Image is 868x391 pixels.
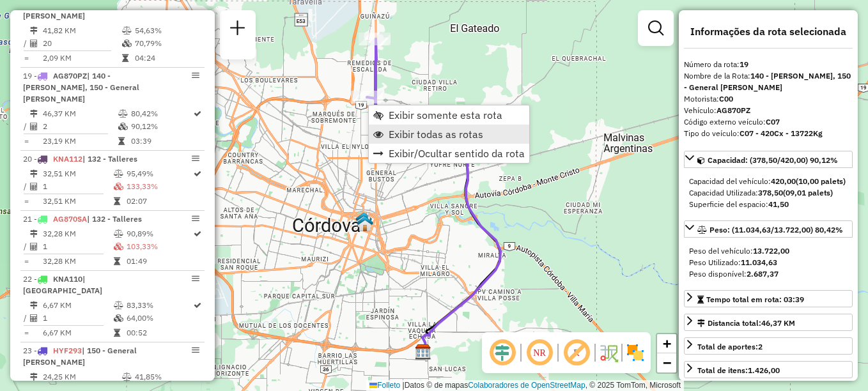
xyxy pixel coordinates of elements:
[708,318,795,328] font: Distancia total:
[23,255,29,268] td: =
[127,241,158,251] font: 103,33%
[42,180,113,193] td: 1
[740,128,823,138] strong: C07 - 420Cx - 13722Kg
[30,230,38,238] i: Distância Total
[23,346,137,367] span: | 150 - General [PERSON_NAME]
[657,353,676,372] a: Alejar
[761,318,795,328] span: 46,37 KM
[23,312,29,325] td: /
[122,27,132,34] i: % de utilização do peso
[42,299,113,312] td: 6,67 KM
[30,123,38,130] i: Total de Atividades
[30,243,38,250] i: Total de Atividades
[689,199,848,210] div: Superficie del espacio:
[23,274,37,284] font: 22 -
[126,299,192,312] td: 83,33%
[23,154,37,164] font: 20 -
[23,71,139,103] span: | 140 - [PERSON_NAME], 150 - General [PERSON_NAME]
[126,227,192,240] td: 90,89%
[42,167,113,180] td: 32,51 KM
[122,373,132,381] i: % de utilização do peso
[747,269,779,279] strong: 2.687,37
[53,274,82,284] span: KNA110
[415,344,431,360] img: SAZ AR Cordoba
[42,135,118,148] td: 23,19 KM
[689,246,789,256] span: Peso del vehículo:
[118,123,128,130] i: % de utilização da cubagem
[30,170,38,178] i: Distância Total
[134,371,199,383] td: 41,85%
[42,312,113,325] td: 1
[389,148,525,158] span: Exibir/Ocultar sentido da rota
[135,38,162,48] font: 70,79%
[758,188,783,197] strong: 378,50
[684,290,853,307] a: Tempo total em rota: 03:39
[130,135,192,148] td: 03:39
[53,346,82,355] span: HYF293
[689,176,846,186] font: Capacidad del vehículo:
[684,59,853,70] div: Número da rota:
[684,220,853,238] a: Peso: (11.034,63/13.722,00) 80,42%
[42,371,121,383] td: 24,25 KM
[127,313,153,323] font: 64,00%
[192,346,199,354] em: Opções
[126,167,192,180] td: 95,49%
[23,274,102,295] span: | [GEOGRAPHIC_DATA]
[771,176,796,186] strong: 420,00
[366,380,684,391] div: Datos © de mapas , © 2025 TomTom, Microsoft
[42,195,113,208] td: 32,51 KM
[42,24,121,37] td: 41,82 KM
[369,125,529,144] li: Exibir todas as rotas
[684,240,853,285] div: Peso: (11.034,63/13.722,00) 80,42%
[114,230,123,238] i: % de utilização do peso
[23,135,29,148] td: =
[684,71,851,92] strong: 140 - [PERSON_NAME], 150 - General [PERSON_NAME]
[684,361,853,378] a: Total de itens:1.426,00
[114,314,123,322] i: % de utilização da cubagem
[42,37,121,50] td: 20
[42,120,118,133] td: 2
[114,170,123,178] i: % de utilização do peso
[118,110,128,118] i: % de utilização do peso
[194,170,201,178] i: Rota otimizada
[741,257,777,267] strong: 11.034,63
[625,342,646,363] img: Exibir/Ocultar setores
[225,15,251,44] a: Nova sessão e pesquisa
[753,246,789,256] strong: 13.722,00
[684,171,853,215] div: Capacidad: (378,50/420,00) 90,12%
[643,15,669,41] a: Exibir filtros
[118,137,125,145] i: Tempo total em rota
[134,24,199,37] td: 54,63%
[355,211,372,228] img: UDC Cordoba
[524,337,555,368] span: Ocultar NR
[706,295,804,304] span: Tempo total em rota: 03:39
[53,71,87,80] span: AG870PZ
[369,381,400,390] a: Folleto
[42,240,113,253] td: 1
[192,72,199,79] em: Opções
[23,346,37,355] font: 23 -
[192,215,199,222] em: Opções
[127,181,158,191] font: 133,33%
[53,154,82,164] span: KNA112
[126,195,192,208] td: 02:07
[114,197,120,205] i: Tempo total em rota
[30,183,38,190] i: Total de Atividades
[23,326,29,339] td: =
[684,94,733,103] font: Motorista:
[697,342,763,351] span: Total de aportes:
[192,275,199,282] em: Opções
[30,314,38,322] i: Total de Atividades
[131,121,158,131] font: 90,12%
[657,334,676,353] a: Acercar
[30,302,38,309] i: Distância Total
[389,110,502,120] span: Exibir somente esta rota
[684,151,853,168] a: Capacidad: (378,50/420,00) 90,12%
[82,154,137,164] span: | 132 - Talleres
[23,195,29,208] td: =
[403,381,405,390] span: |
[689,257,777,267] font: Peso Utilizado:
[684,26,853,38] h4: Informações da rota selecionada
[194,110,201,118] i: Rota otimizada
[126,326,192,339] td: 00:52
